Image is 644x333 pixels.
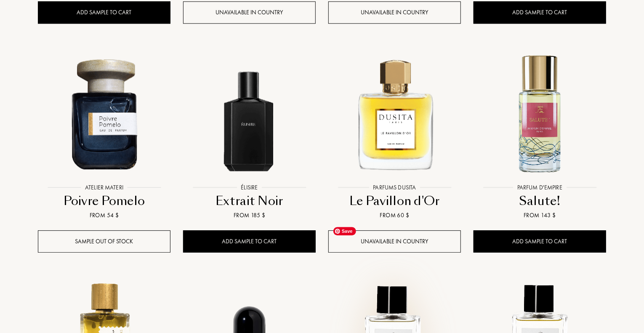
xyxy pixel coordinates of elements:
[474,38,606,230] a: Salute! Parfum d'EmpireParfum d'EmpireSalute!From 143 $
[186,211,312,220] div: From 185 $
[38,1,170,24] div: Add sample to cart
[329,48,460,178] img: Le Pavillon d'Or Parfums Dusita
[474,1,606,24] div: Add sample to cart
[183,230,316,253] div: Add sample to cart
[184,48,315,178] img: Extrait Noir Élisire
[328,230,461,253] div: Unavailable in country
[183,38,316,230] a: Extrait Noir ÉlisireÉlisireExtrait NoirFrom 185 $
[38,230,170,253] div: Sample out of stock
[332,211,458,220] div: From 60 $
[474,48,605,178] img: Salute! Parfum d'Empire
[328,38,461,230] a: Le Pavillon d'Or Parfums DusitaParfums DusitaLe Pavillon d'OrFrom 60 $
[328,1,461,24] div: Unavailable in country
[474,230,606,253] div: Add sample to cart
[183,1,316,24] div: Unavailable in country
[39,48,170,178] img: Poivre Pomelo Atelier Materi
[333,227,356,235] span: Save
[38,38,170,230] a: Poivre Pomelo Atelier MateriAtelier MateriPoivre PomeloFrom 54 $
[477,211,603,220] div: From 143 $
[41,211,167,220] div: From 54 $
